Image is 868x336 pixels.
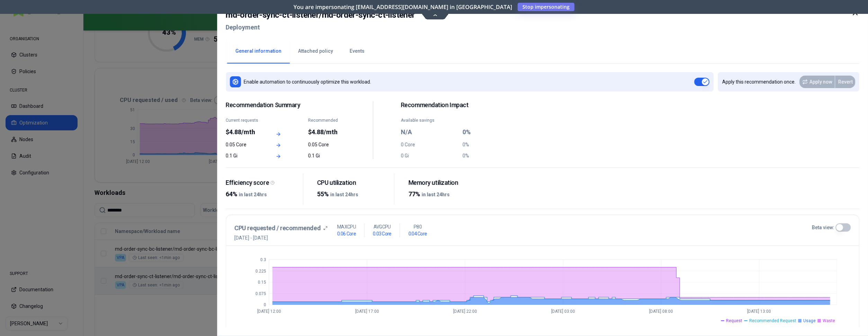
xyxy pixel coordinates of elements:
[257,309,281,314] tspan: [DATE] 12:00
[256,269,266,274] tspan: 0.225
[408,179,480,187] div: Memory utilization
[256,291,266,296] tspan: 0.075
[258,280,266,285] tspan: 0.15
[226,101,345,109] span: Recommendation Summary
[749,318,796,324] span: Recommended Request
[463,127,520,137] div: 0%
[355,309,379,314] tspan: [DATE] 17:00
[421,192,449,197] span: in last 24hrs
[317,179,388,187] div: CPU utilization
[722,78,795,85] p: Apply this recommendation once.
[226,127,263,137] div: $4.88/mth
[226,9,415,21] h2: md-order-sync-ct-listener / md-order-sync-ct-listener
[308,141,345,148] div: 0.05 Core
[337,223,356,230] p: MAX CPU
[227,39,290,63] button: General information
[226,141,263,148] div: 0.05 Core
[308,127,345,137] div: $4.88/mth
[463,152,520,159] div: 0%
[226,179,297,187] div: Efficiency score
[373,230,391,237] h1: 0.03 Core
[308,152,345,159] div: 0.1 Gi
[401,141,458,148] div: 0 Core
[341,39,373,63] button: Events
[408,230,427,237] h1: 0.04 Core
[260,257,266,262] tspan: 0.3
[244,78,371,85] p: Enable automation to continuously optimize this workload.
[226,118,263,123] div: Current requests
[453,309,477,314] tspan: [DATE] 22:00
[401,127,458,137] div: N/A
[226,21,415,34] h2: Deployment
[408,189,480,199] div: 77%
[226,189,297,199] div: 64%
[234,223,321,233] h3: CPU requested / recommended
[373,223,391,230] p: AVG CPU
[812,224,834,231] label: Beta view:
[234,234,328,241] span: [DATE] - [DATE]
[747,309,771,314] tspan: [DATE] 13:00
[401,152,458,159] div: 0 Gi
[551,309,575,314] tspan: [DATE] 03:00
[330,192,358,197] span: in last 24hrs
[823,318,835,324] span: Waste
[239,192,267,197] span: in last 24hrs
[337,230,356,237] h1: 0.06 Core
[401,101,520,109] h2: Recommendation Impact
[308,118,345,123] div: Recommended
[649,309,673,314] tspan: [DATE] 08:00
[317,189,388,199] div: 55%
[463,141,520,148] div: 0%
[726,318,742,324] span: Request
[290,39,341,63] button: Attached policy
[264,302,266,307] tspan: 0
[401,118,458,123] div: Available savings
[226,152,263,159] div: 0.1 Gi
[803,318,816,324] span: Usage
[414,223,422,230] p: P80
